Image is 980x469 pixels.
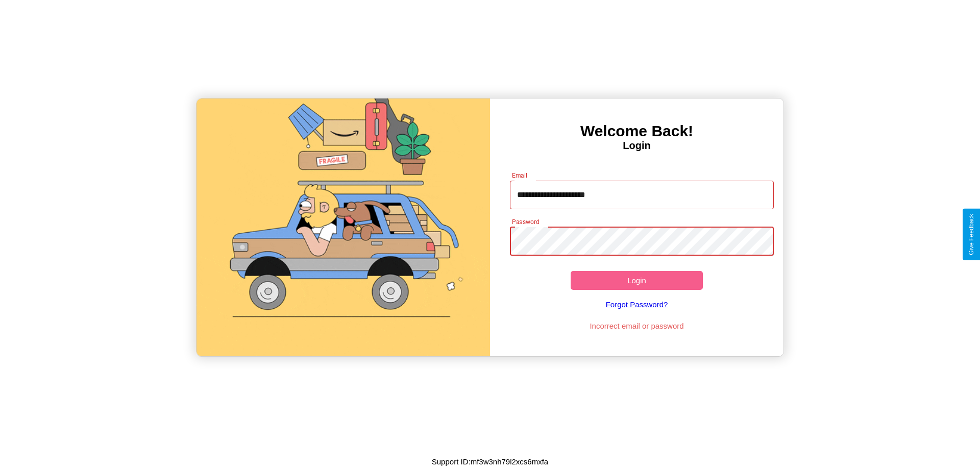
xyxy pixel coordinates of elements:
[432,455,548,468] p: Support ID: mf3w3nh79l2xcs6mxfa
[490,140,783,152] h4: Login
[968,214,975,255] div: Give Feedback
[505,319,769,333] p: Incorrect email or password
[490,122,783,140] h3: Welcome Back!
[512,171,528,180] label: Email
[197,98,490,356] img: gif
[571,271,703,290] button: Login
[512,217,539,226] label: Password
[505,290,769,319] a: Forgot Password?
